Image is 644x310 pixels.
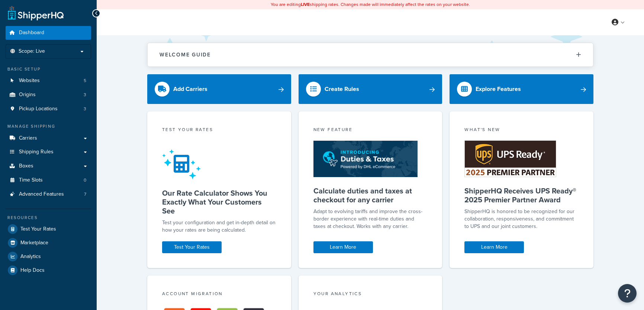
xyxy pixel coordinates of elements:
[160,52,211,58] h2: Welcome Guide
[84,92,86,98] span: 3
[162,126,276,135] div: Test your rates
[162,290,276,299] div: Account Migration
[19,106,58,112] span: Pickup Locations
[6,215,91,221] div: Resources
[313,186,428,204] h5: Calculate duties and taxes at checkout for any carrier
[6,74,91,88] a: Websites5
[19,48,45,55] span: Scope: Live
[6,145,91,159] a: Shipping Rules
[6,74,91,88] li: Websites
[313,126,428,135] div: New Feature
[6,131,91,145] a: Carriers
[6,173,91,187] li: Time Slots
[6,250,91,263] a: Analytics
[20,267,45,274] span: Help Docs
[464,186,579,204] h5: ShipperHQ Receives UPS Ready® 2025 Premier Partner Award
[6,88,91,102] li: Origins
[19,92,36,98] span: Origins
[6,88,91,102] a: Origins3
[84,78,86,84] span: 5
[464,126,579,135] div: What's New
[20,254,41,260] span: Analytics
[476,84,521,94] div: Explore Features
[6,187,91,201] a: Advanced Features7
[6,123,91,130] div: Manage Shipping
[6,102,91,116] li: Pickup Locations
[6,26,91,40] a: Dashboard
[313,290,428,299] div: Your Analytics
[464,241,524,253] a: Learn More
[162,241,222,253] a: Test Your Rates
[19,78,40,84] span: Websites
[464,208,579,230] p: ShipperHQ is honored to be recognized for our collaboration, responsiveness, and commitment to UP...
[450,74,593,104] a: Explore Features
[19,149,54,155] span: Shipping Rules
[313,208,428,230] p: Adapt to evolving tariffs and improve the cross-border experience with real-time duties and taxes...
[301,1,310,8] b: LIVE
[325,84,359,94] div: Create Rules
[19,191,64,198] span: Advanced Features
[84,106,86,112] span: 3
[19,30,44,36] span: Dashboard
[173,84,207,94] div: Add Carriers
[6,159,91,173] a: Boxes
[19,135,37,141] span: Carriers
[19,163,33,169] span: Boxes
[20,240,48,246] span: Marketplace
[162,219,276,234] div: Test your configuration and get in-depth detail on how your rates are being calculated.
[299,74,442,104] a: Create Rules
[6,222,91,236] a: Test Your Rates
[6,236,91,249] a: Marketplace
[20,226,56,232] span: Test Your Rates
[84,177,86,183] span: 0
[6,264,91,277] a: Help Docs
[6,66,91,72] div: Basic Setup
[19,177,43,183] span: Time Slots
[313,241,373,253] a: Learn More
[6,187,91,201] li: Advanced Features
[147,74,291,104] a: Add Carriers
[618,284,637,303] button: Open Resource Center
[84,191,86,198] span: 7
[6,102,91,116] a: Pickup Locations3
[162,189,276,215] h5: Our Rate Calculator Shows You Exactly What Your Customers See
[6,173,91,187] a: Time Slots0
[148,43,593,66] button: Welcome Guide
